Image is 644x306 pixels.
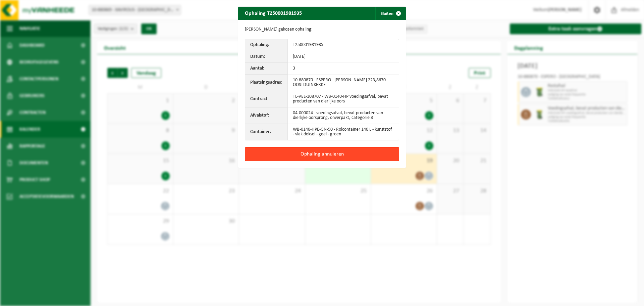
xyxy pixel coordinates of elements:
th: Ophaling: [245,39,288,51]
th: Plaatsingsadres: [245,75,288,91]
td: TL-VEL-108707 - WB-0140-HP voedingsafval, bevat producten van dierlijke oors [288,91,399,107]
td: 10-880870 - ESPERO - [PERSON_NAME] 223,8670 OOSTDUINKERKE [288,75,399,91]
p: [PERSON_NAME] gekozen ophaling: [245,27,399,32]
td: 3 [288,63,399,75]
td: WB-0140-HPE-GN-50 - Rolcontainer 140 L - kunststof - vlak deksel - geel - groen [288,124,399,140]
h2: Ophaling T250001981935 [238,7,309,19]
button: Ophaling annuleren [245,147,399,161]
td: 04-000024 - voedingsafval, bevat producten van dierlijke oorsprong, onverpakt, categorie 3 [288,107,399,124]
button: Sluiten [375,7,405,20]
th: Container: [245,124,288,140]
th: Aantal: [245,63,288,75]
th: Datum: [245,51,288,63]
th: Afvalstof: [245,107,288,124]
td: T250001981935 [288,39,399,51]
th: Contract: [245,91,288,107]
td: [DATE] [288,51,399,63]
